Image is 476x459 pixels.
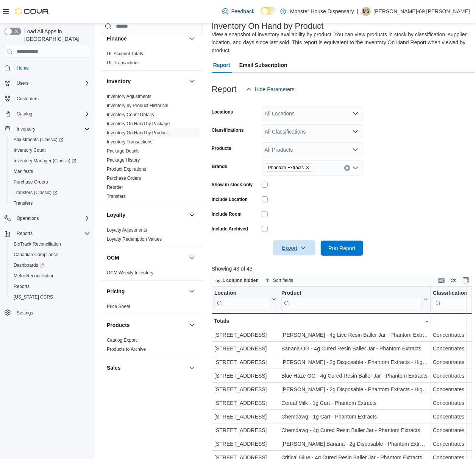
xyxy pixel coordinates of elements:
a: Product Expirations [107,166,146,172]
div: [STREET_ADDRESS] [214,371,276,380]
span: Reorder [107,184,123,190]
div: [PERSON_NAME] Banana - 2g Disposable - Phantom Extracts - High Desert [281,439,428,448]
button: Sales [187,363,197,372]
span: Canadian Compliance [14,252,58,258]
button: OCM [187,253,197,262]
button: Home [2,62,93,73]
span: Operations [14,214,90,223]
button: Export [273,240,315,255]
span: Reports [11,282,90,291]
span: GL Transactions [107,60,140,66]
span: Run Report [328,244,356,252]
a: Inventory by Product Historical [107,103,169,108]
label: Show in stock only [212,182,253,188]
span: Metrc Reconciliation [11,271,90,280]
a: Metrc Reconciliation [11,271,58,280]
a: Home [14,64,32,73]
div: Chemdawg - 1g Cart - Phantom Extracts [281,412,428,421]
span: Inventory Adjustments [107,93,151,100]
span: Transfers (Classic) [14,190,57,196]
span: Inventory On Hand by Product [107,130,168,136]
button: Sort fields [262,276,296,285]
a: Loyalty Adjustments [107,227,147,233]
a: Canadian Compliance [11,250,61,259]
h3: Pricing [107,288,125,295]
span: Home [17,65,29,71]
a: Inventory Count [11,146,49,155]
button: Pricing [187,287,197,296]
span: Transfers [11,199,90,208]
button: Purchase Orders [8,177,93,187]
a: Purchase Orders [11,177,51,187]
span: Sort fields [273,277,293,283]
span: Phantom Extracts [268,164,304,171]
button: Inventory [187,77,197,86]
span: Package History [107,157,140,163]
button: Reports [14,229,36,238]
button: OCM [107,254,186,261]
div: Location [214,289,270,309]
span: Inventory Count [11,146,90,155]
div: [PERSON_NAME] - 2g Disposable - Phantom Extracts - High Desert [281,385,428,394]
a: OCM Weekly Inventory [107,270,153,275]
a: Catalog Export [107,338,137,343]
span: Reports [14,283,30,289]
span: Phantom Extracts [265,163,314,172]
h3: Inventory On Hand by Product [212,22,324,31]
a: Inventory Count Details [107,112,154,117]
a: Inventory Manager (Classic) [8,156,93,166]
div: OCM [101,268,203,280]
div: [STREET_ADDRESS] [214,412,276,421]
span: Customers [14,94,90,103]
button: Pricing [107,288,186,295]
span: Transfers (Classic) [11,188,90,197]
span: GL Account Totals [107,51,143,57]
h3: Finance [107,35,127,42]
span: Inventory [17,126,35,132]
a: BioTrack Reconciliation [11,240,64,249]
button: Open list of options [353,129,359,135]
span: Products to Archive [107,346,146,352]
div: Location [214,289,270,297]
div: Finance [101,49,203,70]
button: [US_STATE] CCRS [8,292,93,302]
h3: Sales [107,364,121,372]
button: Inventory [14,124,38,134]
div: Maria-69 Herrera [362,7,371,16]
p: | [357,7,359,16]
a: GL Account Totals [107,51,143,56]
h3: Products [107,321,130,329]
span: 1 column hidden [223,277,259,283]
div: [STREET_ADDRESS] [214,398,276,408]
span: Catalog Export [107,337,137,343]
span: Adjustments (Classic) [14,137,63,143]
button: Settings [2,307,93,318]
a: Customers [14,94,42,103]
a: GL Transactions [107,60,140,65]
span: Users [14,79,90,88]
span: Washington CCRS [11,293,90,302]
span: Purchase Orders [14,179,48,185]
span: Package Details [107,148,140,154]
h3: Inventory [107,78,131,85]
span: Purchase Orders [11,177,90,187]
button: Reports [2,228,93,239]
a: Inventory Adjustments [107,94,151,99]
div: Loyalty [101,226,203,247]
label: Brands [212,163,227,170]
button: Loyalty [187,210,197,219]
span: BioTrack Reconciliation [14,241,61,247]
p: Monster House Dispensary [290,7,354,16]
a: [US_STATE] CCRS [11,293,56,302]
button: Inventory [107,78,186,85]
button: Operations [14,214,42,223]
label: Include Room [212,211,242,217]
a: Reorder [107,185,123,190]
a: Manifests [11,167,36,176]
div: - [281,316,428,325]
button: Customers [2,93,93,104]
span: Reports [17,230,33,237]
span: Inventory by Product Historical [107,103,169,109]
button: Finance [187,34,197,43]
span: Inventory Manager (Classic) [11,156,90,165]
